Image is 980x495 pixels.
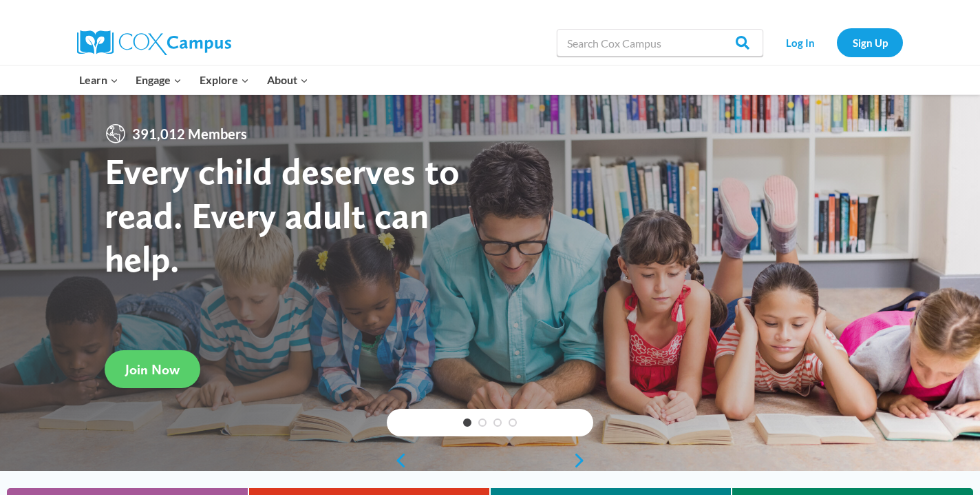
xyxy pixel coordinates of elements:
[770,28,903,57] nav: Secondary Navigation
[125,361,180,378] span: Join Now
[557,29,763,57] input: Search Cox Campus
[509,418,517,427] a: 4
[837,28,903,57] a: Sign Up
[79,71,118,89] span: Learn
[770,28,830,57] a: Log In
[105,149,460,281] strong: Every child deserves to read. Every adult can help.
[267,71,308,89] span: About
[70,65,317,94] nav: Primary Navigation
[387,447,593,474] div: content slider buttons
[493,418,502,427] a: 3
[573,452,593,469] a: next
[387,452,407,469] a: previous
[77,30,231,55] img: Cox Campus
[105,350,200,388] a: Join Now
[478,418,487,427] a: 2
[127,123,253,145] span: 391,012 Members
[463,418,471,427] a: 1
[200,71,249,89] span: Explore
[136,71,182,89] span: Engage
